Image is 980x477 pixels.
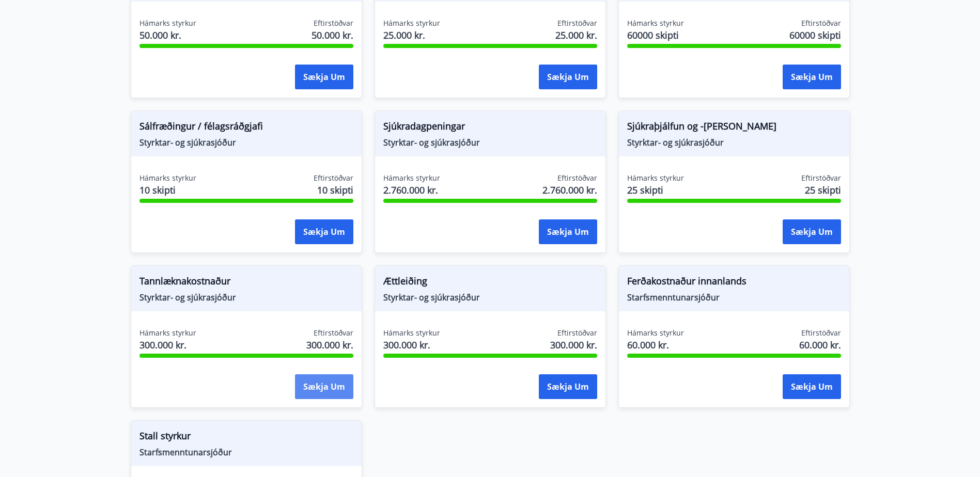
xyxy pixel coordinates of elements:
span: 10 skipti [139,183,196,197]
span: Eftirstöðvar [801,18,841,28]
span: Stall styrkur [139,429,353,447]
span: Styrktar- og sjúkrasjóður [627,137,841,148]
span: Hámarks styrkur [627,173,684,183]
span: Hámarks styrkur [627,18,684,28]
span: Sjúkraþjálfun og -[PERSON_NAME] [627,119,841,137]
span: Hámarks styrkur [383,173,440,183]
span: 50.000 kr. [139,28,196,42]
span: 25 skipti [805,183,841,197]
button: Sækja um [783,374,841,399]
button: Sækja um [539,374,597,399]
span: Eftirstöðvar [314,18,353,28]
span: Styrktar- og sjúkrasjóður [139,292,353,303]
span: Styrktar- og sjúkrasjóður [139,137,353,148]
button: Sækja um [783,219,841,244]
span: Hámarks styrkur [139,328,196,338]
span: Eftirstöðvar [557,328,597,338]
button: Sækja um [295,65,353,89]
span: Ferðakostnaður innanlands [627,274,841,292]
button: Sækja um [295,374,353,399]
span: Sjúkradagpeningar [383,119,597,137]
span: Hámarks styrkur [383,18,440,28]
span: Hámarks styrkur [627,328,684,338]
span: Styrktar- og sjúkrasjóður [383,137,597,148]
button: Sækja um [783,65,841,89]
span: Eftirstöðvar [557,18,597,28]
span: 60000 skipti [789,28,841,42]
button: Sækja um [295,219,353,244]
span: Eftirstöðvar [314,328,353,338]
span: Eftirstöðvar [314,173,353,183]
span: 300.000 kr. [383,338,440,352]
span: Sálfræðingur / félagsráðgjafi [139,119,353,137]
span: 10 skipti [317,183,353,197]
span: 60000 skipti [627,28,684,42]
span: Starfsmenntunarsjóður [139,447,353,458]
span: Eftirstöðvar [557,173,597,183]
span: 300.000 kr. [550,338,597,352]
button: Sækja um [539,65,597,89]
span: 50.000 kr. [312,28,353,42]
span: 2.760.000 kr. [542,183,597,197]
span: Hámarks styrkur [139,173,196,183]
span: 300.000 kr. [139,338,196,352]
span: Starfsmenntunarsjóður [627,292,841,303]
span: 25.000 kr. [383,28,440,42]
span: 2.760.000 kr. [383,183,440,197]
span: 300.000 kr. [306,338,353,352]
span: Hámarks styrkur [139,18,196,28]
span: Eftirstöðvar [801,328,841,338]
span: Ættleiðing [383,274,597,292]
span: 25.000 kr. [555,28,597,42]
span: Hámarks styrkur [383,328,440,338]
span: Styrktar- og sjúkrasjóður [383,292,597,303]
span: 25 skipti [627,183,684,197]
span: Tannlæknakostnaður [139,274,353,292]
span: 60.000 kr. [799,338,841,352]
span: Eftirstöðvar [801,173,841,183]
span: 60.000 kr. [627,338,684,352]
button: Sækja um [539,219,597,244]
